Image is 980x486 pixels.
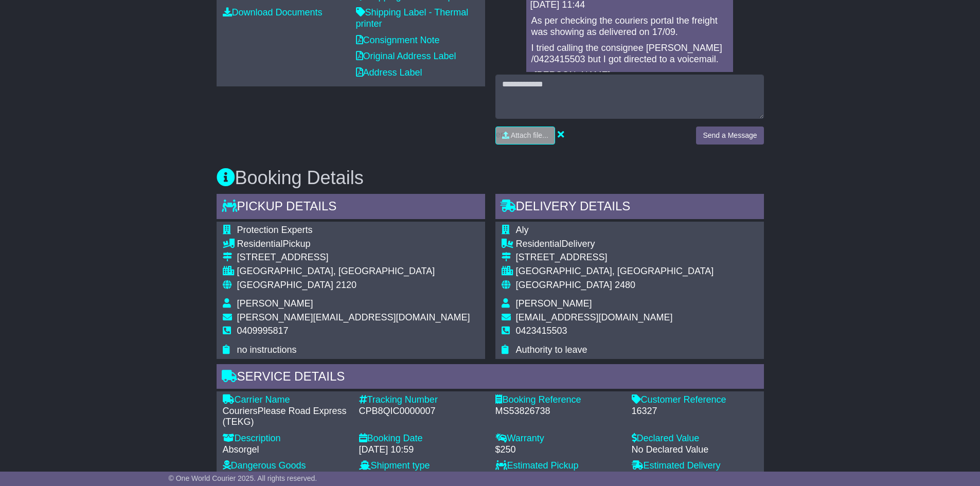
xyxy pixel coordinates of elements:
div: CouriersPlease Road Express (TEKG) [223,406,349,428]
div: Absorgel [223,444,349,456]
span: Residential [516,239,562,249]
div: Warranty [495,433,621,444]
span: [PERSON_NAME][EMAIL_ADDRESS][DOMAIN_NAME] [237,312,470,322]
div: [DATE] 10:59 [359,444,485,456]
div: Dangerous Goods [223,460,349,472]
div: Delivery Details [495,194,764,222]
div: [GEOGRAPHIC_DATA], [GEOGRAPHIC_DATA] [516,266,714,277]
span: Protection Experts [237,225,313,235]
div: Tracking Number [359,394,485,406]
div: Estimated Delivery [632,460,758,472]
div: [STREET_ADDRESS] [237,252,470,263]
button: Send a Message [696,127,763,145]
p: As per checking the couriers portal the freight was showing as delivered on 17/09. [531,15,728,38]
div: Carrier Name [223,394,349,406]
div: No Declared Value [632,444,758,456]
a: Shipping Label - Thermal printer [356,7,469,29]
span: [PERSON_NAME] [516,298,592,309]
a: Download Documents [223,7,323,17]
h3: Booking Details [217,168,764,188]
div: [STREET_ADDRESS] [516,252,714,263]
span: 0423415503 [516,326,567,336]
span: Authority to leave [516,345,587,355]
div: Pickup [237,239,470,250]
div: Estimated Pickup [495,460,621,472]
span: Residential [237,239,283,249]
div: [GEOGRAPHIC_DATA], [GEOGRAPHIC_DATA] [237,266,470,277]
span: [EMAIL_ADDRESS][DOMAIN_NAME] [516,312,673,322]
a: Address Label [356,67,422,78]
div: Pickup Details [217,194,485,222]
a: Consignment Note [356,35,440,45]
p: -[PERSON_NAME] [531,70,728,81]
span: © One World Courier 2025. All rights reserved. [169,474,317,482]
div: Declared Value [632,433,758,444]
div: Service Details [217,364,764,392]
div: $250 [495,444,621,456]
div: CPB8QIC0000007 [359,406,485,417]
span: 2120 [336,280,357,290]
div: Booking Reference [495,394,621,406]
p: I tried calling the consignee [PERSON_NAME] /0423415503 but I got directed to a voicemail. [531,43,728,65]
a: Original Address Label [356,51,456,61]
div: Booking Date [359,433,485,444]
span: [PERSON_NAME] [237,298,313,309]
span: no instructions [237,345,297,355]
div: MS53826738 [495,406,621,417]
span: 0409995817 [237,326,289,336]
span: 2480 [615,280,635,290]
div: 16327 [632,406,758,417]
span: [GEOGRAPHIC_DATA] [516,280,612,290]
div: Description [223,433,349,444]
div: Delivery [516,239,714,250]
div: Customer Reference [632,394,758,406]
span: Aly [516,225,529,235]
div: Shipment type [359,460,485,472]
span: [GEOGRAPHIC_DATA] [237,280,333,290]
